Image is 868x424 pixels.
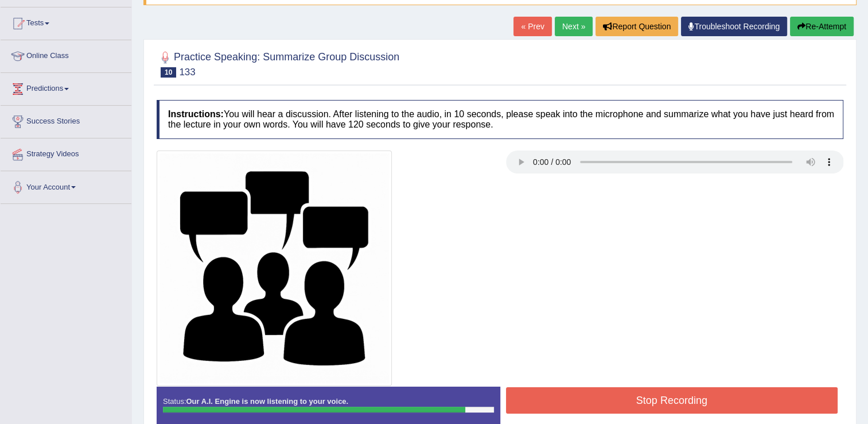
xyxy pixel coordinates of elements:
button: Stop Recording [506,387,838,414]
a: Your Account [1,171,131,200]
a: Online Class [1,40,131,69]
small: 133 [179,67,195,78]
button: Report Question [595,17,678,36]
h2: Practice Speaking: Summarize Group Discussion [157,49,399,78]
span: 10 [161,67,176,78]
h4: You will hear a discussion. After listening to the audio, in 10 seconds, please speak into the mi... [157,100,843,138]
a: Strategy Videos [1,138,131,167]
b: Instructions: [168,109,224,119]
a: Success Stories [1,106,131,134]
a: « Prev [513,17,551,36]
a: Next » [555,17,593,36]
a: Troubleshoot Recording [681,17,787,36]
button: Re-Attempt [790,17,854,36]
a: Tests [1,7,131,36]
strong: Our A.I. Engine is now listening to your voice. [186,397,348,406]
a: Predictions [1,73,131,102]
